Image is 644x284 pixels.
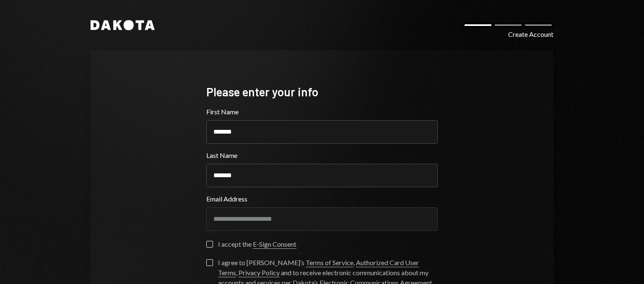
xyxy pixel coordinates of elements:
[206,259,213,266] button: I agree to [PERSON_NAME]’s Terms of Service, Authorized Card User Terms, Privacy Policy and to re...
[206,194,438,204] label: Email Address
[253,240,296,249] a: E-Sign Consent
[206,150,438,160] label: Last Name
[508,29,553,39] div: Create Account
[206,107,438,117] label: First Name
[306,258,353,267] a: Terms of Service
[206,241,213,248] button: I accept the E-Sign Consent
[206,84,438,100] div: Please enter your info
[218,239,296,249] div: I accept the
[239,269,280,277] a: Privacy Policy
[218,258,419,277] a: Authorized Card User Terms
